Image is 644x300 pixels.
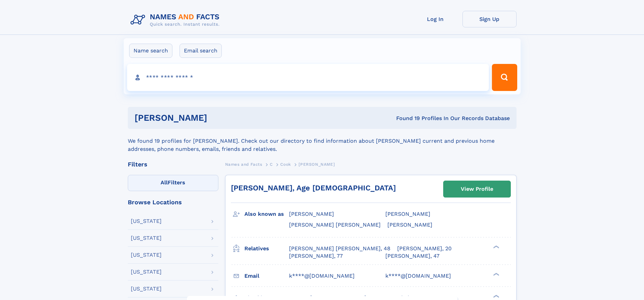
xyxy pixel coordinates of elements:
h3: Also known as [244,208,289,220]
label: Name search [129,44,172,58]
h3: Relatives [244,243,289,254]
span: Cook [280,162,291,167]
a: C [270,160,273,168]
h1: [PERSON_NAME] [135,114,302,122]
div: Found 19 Profiles In Our Records Database [302,115,510,122]
div: [US_STATE] [131,218,162,224]
div: [US_STATE] [131,286,162,292]
button: Search Button [492,64,517,91]
a: Sign Up [462,11,517,27]
a: Cook [280,160,291,168]
span: All [161,179,168,186]
a: Log In [408,11,462,27]
span: [PERSON_NAME] [387,222,432,228]
label: Email search [180,44,222,58]
a: [PERSON_NAME], 20 [397,245,452,252]
div: [US_STATE] [131,252,162,258]
div: [US_STATE] [131,269,162,275]
a: View Profile [444,181,510,197]
a: [PERSON_NAME] [PERSON_NAME], 48 [289,245,390,252]
a: [PERSON_NAME], Age [DEMOGRAPHIC_DATA] [231,184,396,192]
input: search input [127,64,489,91]
div: ❯ [492,272,500,276]
span: [PERSON_NAME] [289,211,334,217]
div: Browse Locations [128,199,218,205]
h3: Email [244,270,289,282]
label: Filters [128,175,218,191]
div: View Profile [461,181,493,197]
span: [PERSON_NAME] [PERSON_NAME] [289,222,381,228]
a: Names and Facts [225,160,262,168]
span: [PERSON_NAME] [299,162,335,167]
div: ❯ [492,245,500,249]
span: C [270,162,273,167]
img: Logo Names and Facts [128,11,225,29]
div: Filters [128,161,218,167]
div: [US_STATE] [131,235,162,241]
div: We found 19 profiles for [PERSON_NAME]. Check out our directory to find information about [PERSON... [128,129,517,153]
a: [PERSON_NAME], 47 [385,252,439,260]
a: [PERSON_NAME], 77 [289,252,343,260]
div: ❯ [492,294,500,298]
span: [PERSON_NAME] [385,211,430,217]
